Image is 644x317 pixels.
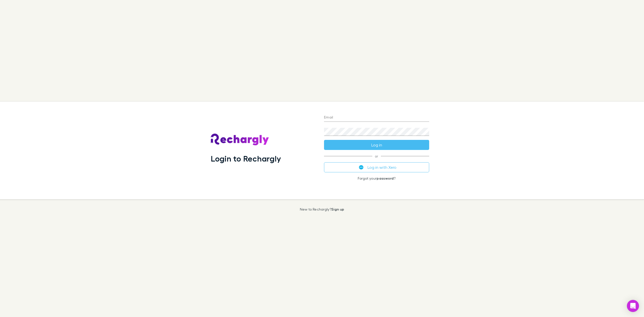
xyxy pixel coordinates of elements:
img: Rechargly's Logo [211,134,269,146]
div: Open Intercom Messenger [627,300,639,312]
h1: Login to Rechargly [211,154,281,163]
button: Log in with Xero [324,162,429,172]
p: New to Rechargly? [300,207,344,211]
a: password [377,176,394,180]
img: Xero's logo [359,165,364,170]
a: Sign up [331,207,344,211]
button: Log in [324,140,429,150]
p: Forgot your ? [324,176,429,180]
